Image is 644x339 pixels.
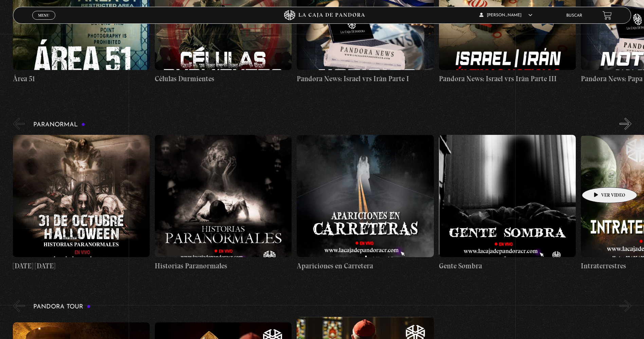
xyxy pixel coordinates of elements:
h4: [DATE] [DATE] [13,261,150,271]
h4: Gente Sombra [439,261,576,271]
a: [DATE] [DATE] [13,135,150,271]
a: View your shopping cart [603,11,612,20]
h4: Pandora News: Israel vrs Irán Parte I [297,73,434,84]
span: Menu [38,13,49,17]
a: Apariciones en Carretera [297,135,434,271]
a: Gente Sombra [439,135,576,271]
span: [PERSON_NAME] [479,13,532,17]
h4: Células Durmientes [155,73,292,84]
a: Buscar [566,14,582,18]
button: Previous [13,118,25,130]
h3: Paranormal [33,122,85,128]
button: Previous [13,300,25,312]
span: Cerrar [36,19,52,24]
a: Historias Paranormales [155,135,292,271]
h4: Historias Paranormales [155,261,292,271]
h4: Pandora News: Israel vrs Irán Parte III [439,73,576,84]
h4: Área 51 [13,73,150,84]
h3: Pandora Tour [33,304,91,310]
button: Next [620,118,631,130]
h4: Apariciones en Carretera [297,261,434,271]
button: Next [620,300,631,312]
